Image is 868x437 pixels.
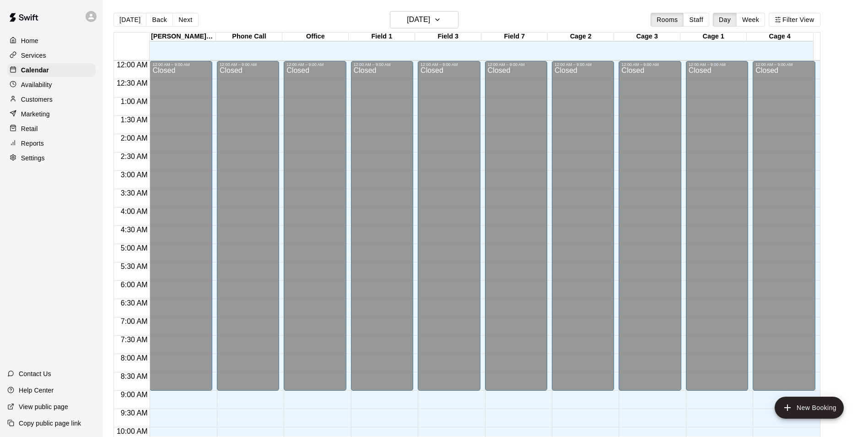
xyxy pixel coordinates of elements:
[421,62,477,67] div: 12:00 AM – 9:00 AM
[7,63,96,77] a: Calendar
[488,67,545,394] div: Closed
[217,61,279,391] div: 12:00 AM – 9:00 AM: Closed
[119,354,150,362] span: 8:00 AM
[736,13,765,27] button: Week
[113,13,146,27] button: [DATE]
[119,98,150,105] span: 1:00 AM
[614,33,680,41] div: Cage 3
[19,419,81,428] p: Copy public page link
[119,409,150,417] span: 9:30 AM
[19,386,54,395] p: Help Center
[7,151,96,165] a: Settings
[220,67,276,394] div: Closed
[689,62,745,67] div: 12:00 AM – 9:00 AM
[354,62,410,67] div: 12:00 AM – 9:00 AM
[354,67,410,394] div: Closed
[173,13,198,27] button: Next
[481,33,548,41] div: Field 7
[7,93,96,106] a: Customers
[21,139,44,148] p: Reports
[351,61,413,391] div: 12:00 AM – 9:00 AM: Closed
[418,61,480,391] div: 12:00 AM – 9:00 AM: Closed
[286,62,343,67] div: 12:00 AM – 9:00 AM
[7,107,96,121] div: Marketing
[21,109,50,119] p: Marketing
[415,33,481,41] div: Field 3
[216,33,282,41] div: Phone Call
[119,262,150,270] span: 5:30 AM
[552,61,614,391] div: 12:00 AM – 9:00 AM: Closed
[119,153,150,160] span: 2:30 AM
[755,62,812,67] div: 12:00 AM – 9:00 AM
[150,33,216,41] div: [PERSON_NAME] House
[220,62,276,67] div: 12:00 AM – 9:00 AM
[119,299,150,307] span: 6:30 AM
[119,281,150,289] span: 6:00 AM
[119,226,150,234] span: 4:30 AM
[21,66,49,75] p: Calendar
[114,61,150,69] span: 12:00 AM
[119,336,150,344] span: 7:30 AM
[21,153,45,163] p: Settings
[146,13,173,27] button: Back
[775,397,844,419] button: add
[421,67,477,394] div: Closed
[119,244,150,252] span: 5:00 AM
[680,33,747,41] div: Cage 1
[152,67,209,394] div: Closed
[119,171,150,179] span: 3:00 AM
[755,67,812,394] div: Closed
[651,13,684,27] button: Rooms
[548,33,614,41] div: Cage 2
[150,61,212,391] div: 12:00 AM – 9:00 AM: Closed
[282,33,349,41] div: Office
[769,13,820,27] button: Filter View
[19,402,68,411] p: View public page
[119,134,150,142] span: 2:00 AM
[407,13,430,26] h6: [DATE]
[21,36,38,45] p: Home
[119,372,150,380] span: 8:30 AM
[284,61,346,391] div: 12:00 AM – 9:00 AM: Closed
[21,95,53,104] p: Customers
[686,61,748,391] div: 12:00 AM – 9:00 AM: Closed
[621,67,678,394] div: Closed
[21,124,38,133] p: Retail
[21,51,46,60] p: Services
[7,78,96,92] a: Availability
[747,33,813,41] div: Cage 4
[119,208,150,215] span: 4:00 AM
[119,116,150,124] span: 1:30 AM
[689,67,745,394] div: Closed
[152,62,209,67] div: 12:00 AM – 9:00 AM
[114,427,150,435] span: 10:00 AM
[7,49,96,62] a: Services
[119,391,150,399] span: 9:00 AM
[621,62,678,67] div: 12:00 AM – 9:00 AM
[7,122,96,136] a: Retail
[119,189,150,197] span: 3:30 AM
[7,137,96,150] a: Reports
[7,34,96,48] a: Home
[21,80,52,89] p: Availability
[390,11,458,28] button: [DATE]
[683,13,709,27] button: Staff
[488,62,545,67] div: 12:00 AM – 9:00 AM
[349,33,415,41] div: Field 1
[753,61,815,391] div: 12:00 AM – 9:00 AM: Closed
[19,369,51,378] p: Contact Us
[286,67,343,394] div: Closed
[555,67,611,394] div: Closed
[555,62,611,67] div: 12:00 AM – 9:00 AM
[713,13,737,27] button: Day
[619,61,681,391] div: 12:00 AM – 9:00 AM: Closed
[485,61,547,391] div: 12:00 AM – 9:00 AM: Closed
[119,317,150,325] span: 7:00 AM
